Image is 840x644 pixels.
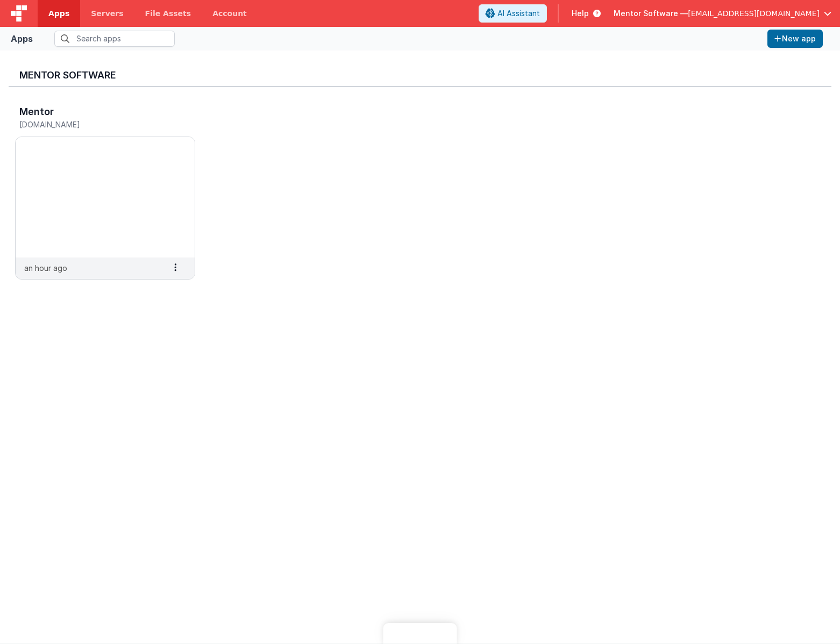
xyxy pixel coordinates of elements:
[479,4,547,23] button: AI Assistant
[54,31,175,47] input: Search apps
[145,8,191,19] span: File Assets
[614,8,831,19] button: Mentor Software — [EMAIL_ADDRESS][DOMAIN_NAME]
[48,8,69,19] span: Apps
[767,30,823,48] button: New app
[19,106,54,117] h3: Mentor
[19,70,821,81] h3: Mentor Software
[19,120,168,128] h5: [DOMAIN_NAME]
[24,262,67,274] p: an hour ago
[614,8,688,19] span: Mentor Software —
[688,8,820,19] span: [EMAIL_ADDRESS][DOMAIN_NAME]
[572,8,589,19] span: Help
[91,8,123,19] span: Servers
[497,8,540,19] span: AI Assistant
[11,32,33,45] div: Apps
